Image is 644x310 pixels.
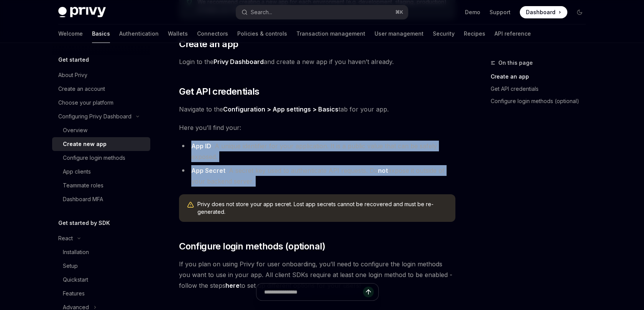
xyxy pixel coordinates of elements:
div: Configuring Privy Dashboard [58,112,131,121]
button: Toggle dark mode [573,6,586,18]
a: Choose your platform [52,96,150,110]
div: Create new app [63,139,107,149]
button: Open search [236,5,408,19]
a: Support [490,8,511,16]
a: API reference [495,25,531,43]
a: About Privy [52,68,150,82]
a: Welcome [58,25,83,43]
a: Create an account [52,82,150,96]
span: Create an app [179,38,238,50]
a: Recipes [464,25,485,43]
a: Authentication [119,25,159,43]
a: Create new app [52,137,150,151]
div: Teammate roles [63,181,103,190]
div: Quickstart [63,275,88,284]
span: Dashboard [526,8,555,16]
a: Transaction management [296,25,365,43]
strong: not [378,167,388,174]
a: Dashboard MFA [52,192,150,206]
svg: Warning [187,201,194,209]
button: Toggle Configuring Privy Dashboard section [52,110,150,123]
span: Privy does not store your app secret. Lost app secrets cannot be recovered and must be re-generated. [197,200,448,216]
div: Create an account [58,84,105,93]
a: Installation [52,245,150,259]
div: Features [63,289,85,298]
a: Setup [52,259,150,273]
span: Navigate to the tab for your app. [179,104,455,115]
a: Configure login methods [52,151,150,165]
li: : A unique identifier for your application. It is a public value that can be safely exposed. [179,141,455,162]
span: Get API credentials [179,85,260,98]
div: App clients [63,167,91,176]
div: Overview [63,126,87,135]
a: Overview [52,123,150,137]
li: : A secret key used to authenticate API requests. Do expose it outside of your backend server. [179,165,455,187]
a: Wallets [168,25,188,43]
a: Quickstart [52,273,150,287]
a: Security [433,25,455,43]
a: User management [375,25,424,43]
strong: App ID [191,142,211,150]
a: Teammate roles [52,179,150,192]
button: Send message [363,287,374,297]
a: Configure login methods (optional) [491,95,592,107]
button: Toggle React section [52,231,150,245]
a: Demo [465,8,480,16]
div: Search... [251,8,272,17]
h5: Get started [58,55,89,64]
a: Configuration > App settings > Basics [223,105,338,113]
a: App clients [52,165,150,179]
div: Choose your platform [58,98,113,107]
span: On this page [498,58,533,67]
div: About Privy [58,71,87,80]
a: Dashboard [520,6,567,18]
strong: App Secret [191,167,225,174]
span: Login to the and create a new app if you haven’t already. [179,56,455,67]
img: dark logo [58,7,106,18]
a: Features [52,287,150,300]
div: Installation [63,248,89,257]
div: React [58,234,73,243]
span: Configure login methods (optional) [179,240,325,253]
input: Ask a question... [264,284,363,300]
h5: Get started by SDK [58,218,110,228]
span: ⌘ K [395,9,403,15]
a: Create an app [491,71,592,83]
a: Connectors [197,25,228,43]
a: Get API credentials [491,83,592,95]
div: Setup [63,261,78,271]
a: Privy Dashboard [214,58,264,66]
a: Policies & controls [237,25,287,43]
a: Basics [92,25,110,43]
span: If you plan on using Privy for user onboarding, you’ll need to configure the login methods you wa... [179,259,455,291]
div: Configure login methods [63,153,125,162]
div: Dashboard MFA [63,195,103,204]
span: Here you’ll find your: [179,122,455,133]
